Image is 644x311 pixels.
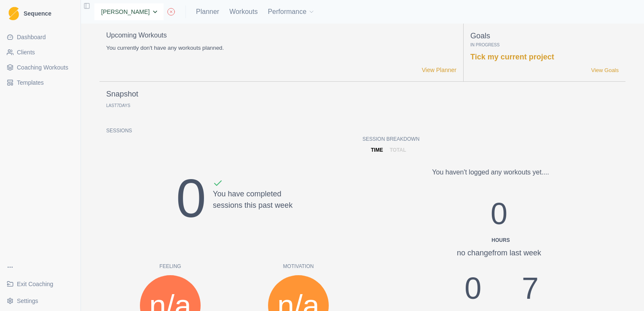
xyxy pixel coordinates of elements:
a: Dashboard [3,30,77,44]
a: Coaching Workouts [3,61,77,74]
p: time [371,146,383,154]
p: Motivation [234,263,362,270]
p: Sessions [106,127,362,134]
p: Goals [470,30,619,42]
p: Snapshot [106,88,138,100]
span: Clients [17,48,35,56]
a: Workouts [229,7,258,17]
div: 0 [176,158,206,239]
button: Performance [268,3,315,20]
p: Upcoming Workouts [106,30,456,40]
span: Coaching Workouts [17,63,68,72]
a: Templates [3,76,77,89]
a: Tick my current project [470,53,554,61]
a: View Planner [422,66,456,75]
span: Sequence [24,11,51,16]
span: Templates [17,78,44,87]
p: In Progress [470,42,619,48]
div: Hours [445,236,556,244]
div: You have completed sessions this past week [213,178,292,239]
button: Settings [3,294,77,308]
p: You haven't logged any workouts yet.... [432,167,549,177]
p: total [390,146,406,154]
p: Last Days [106,103,130,108]
p: Session Breakdown [362,135,619,143]
img: Logo [8,7,19,21]
span: Dashboard [17,33,46,41]
div: no change from last week [442,247,556,259]
a: Planner [196,7,219,17]
div: 0 [442,191,556,244]
span: Exit Coaching [17,280,53,288]
p: Feeling [106,263,234,270]
a: LogoSequence [3,3,77,24]
a: Clients [3,46,77,59]
a: View Goals [591,66,619,75]
span: 7 [117,103,119,108]
p: You currently don't have any workouts planned. [106,44,456,52]
a: Exit Coaching [3,277,77,291]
